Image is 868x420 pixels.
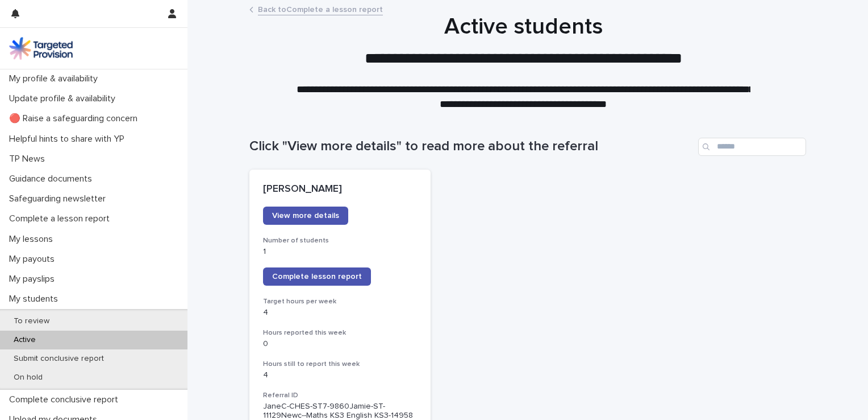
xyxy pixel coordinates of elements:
p: To review [5,316,59,326]
p: My profile & availability [5,73,107,84]
h3: Hours still to report this week [263,360,417,369]
p: Active [5,335,45,345]
p: 1 [263,247,417,257]
h3: Hours reported this week [263,328,417,337]
span: Complete lesson report [272,273,362,281]
h3: Target hours per week [263,297,417,306]
h3: Number of students [263,236,417,245]
a: View more details [263,207,348,225]
span: View more details [272,212,339,220]
p: My lessons [5,234,62,245]
a: Back toComplete a lesson report [258,2,383,15]
p: [PERSON_NAME] [263,183,417,196]
p: Complete conclusive report [5,394,127,405]
p: 4 [263,370,417,380]
p: On hold [5,373,52,382]
h1: Click "View more details" to read more about the referral [249,138,694,155]
p: Safeguarding newsletter [5,193,115,204]
p: 🔴 Raise a safeguarding concern [5,113,147,124]
p: My students [5,294,67,304]
p: Complete a lesson report [5,213,119,224]
p: TP News [5,154,54,164]
p: Update profile & availability [5,93,124,104]
p: Helpful hints to share with YP [5,134,133,145]
h3: Referral ID [263,391,417,400]
p: My payslips [5,274,64,285]
input: Search [698,138,806,156]
p: Guidance documents [5,174,101,184]
p: 0 [263,339,417,349]
a: Complete lesson report [263,267,371,286]
p: 4 [263,308,417,318]
img: M5nRWzHhSzIhMunXDL62 [9,37,73,60]
p: Submit conclusive report [5,354,113,364]
h1: Active students [245,13,802,40]
p: My payouts [5,254,64,265]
